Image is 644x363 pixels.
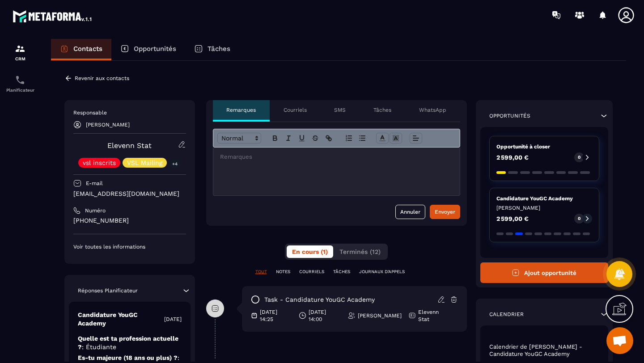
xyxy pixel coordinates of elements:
[419,106,446,114] p: WhatsApp
[276,269,290,275] p: NOTES
[185,39,239,60] a: Tâches
[15,75,25,85] img: scheduler
[83,160,116,166] p: vsl inscrits
[299,269,324,275] p: COURRIELS
[284,106,307,114] p: Courriels
[489,112,530,119] p: Opportunités
[73,190,186,198] p: [EMAIL_ADDRESS][DOMAIN_NAME]
[489,311,524,318] p: Calendrier
[73,243,186,250] p: Voir toutes les informations
[51,39,111,60] a: Contacts
[2,68,38,99] a: schedulerschedulerPlanificateur
[127,160,162,166] p: VSL Mailing
[2,56,38,61] p: CRM
[334,245,386,258] button: Terminés (12)
[15,43,25,54] img: formation
[496,154,529,160] p: 2 599,00 €
[496,143,593,150] p: Opportunité à closer
[496,215,529,222] p: 2 599,00 €
[264,295,375,304] p: task - Candidature YouGC Academy
[78,287,138,294] p: Réponses Planificateur
[164,316,182,323] p: [DATE]
[309,308,340,323] p: [DATE] 14:00
[86,122,130,128] p: [PERSON_NAME]
[578,154,580,160] p: 0
[78,334,182,351] p: Quelle est ta profession actuelle ?
[418,308,451,323] p: Elevenn Stat
[134,45,176,53] p: Opportunités
[339,248,381,255] span: Terminés (12)
[358,312,402,319] p: [PERSON_NAME]
[292,248,328,255] span: En cours (1)
[430,205,460,219] button: Envoyer
[107,141,152,150] a: Elevenn Stat
[208,45,230,53] p: Tâches
[2,37,38,68] a: formationformationCRM
[86,180,103,187] p: E-mail
[578,215,580,222] p: 0
[333,269,350,275] p: TÂCHES
[169,159,181,169] p: +4
[2,88,38,93] p: Planificateur
[287,245,333,258] button: En cours (1)
[489,343,600,358] p: Calendrier de [PERSON_NAME] - Candidature YouGC Academy
[78,311,164,328] p: Candidature YouGC Academy
[480,262,609,283] button: Ajout opportunité
[260,308,292,323] p: [DATE] 14:25
[73,109,186,116] p: Responsable
[496,204,593,211] p: [PERSON_NAME]
[359,269,405,275] p: JOURNAUX D'APPELS
[73,216,186,225] p: [PHONE_NUMBER]
[606,327,633,354] div: Ouvrir le chat
[334,106,346,114] p: SMS
[255,269,267,275] p: TOUT
[13,8,93,24] img: logo
[226,106,256,114] p: Remarques
[373,106,391,114] p: Tâches
[111,39,185,60] a: Opportunités
[75,75,129,81] p: Revenir aux contacts
[85,207,106,214] p: Numéro
[82,343,116,350] span: : Étudiante
[395,205,425,219] button: Annuler
[73,45,102,53] p: Contacts
[435,207,455,216] div: Envoyer
[496,195,593,202] p: Candidature YouGC Academy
